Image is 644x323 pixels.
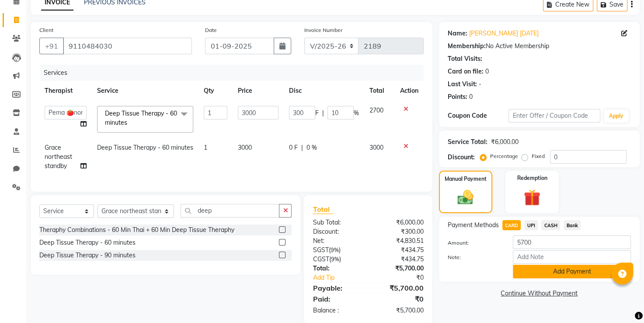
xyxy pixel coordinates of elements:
[40,65,430,81] div: Services
[368,283,430,293] div: ₹5,700.00
[448,92,467,102] div: Points:
[448,42,631,51] div: No Active Membership
[306,227,368,236] div: Discount:
[564,220,581,230] span: Bank
[369,144,383,151] span: 3000
[306,218,368,227] div: Sub Total:
[289,143,298,152] span: 0 F
[445,175,487,183] label: Manual Payment
[369,106,383,114] span: 2700
[441,239,507,247] label: Amount:
[441,289,638,298] a: Continue Without Payment
[395,81,424,101] th: Action
[306,246,368,255] div: ( )
[524,220,538,230] span: UPI
[368,294,430,304] div: ₹0
[313,255,329,263] span: CGST
[517,174,547,182] label: Redemption
[205,26,217,34] label: Date
[368,236,430,246] div: ₹4,830.51
[479,80,481,89] div: -
[238,144,252,151] span: 3000
[448,42,486,51] div: Membership:
[368,264,430,273] div: ₹5,700.00
[105,109,177,126] span: Deep Tissue Therapy - 60 minutes
[127,119,131,126] a: x
[315,109,319,118] span: F
[508,109,600,123] input: Enter Offer / Coupon Code
[448,67,484,76] div: Card on file:
[448,54,482,63] div: Total Visits:
[541,220,560,230] span: CASH
[368,218,430,227] div: ₹6,000.00
[469,29,539,38] a: [PERSON_NAME] [DATE]
[306,143,317,152] span: 0 %
[39,38,64,54] button: +91
[331,256,339,263] span: 9%
[306,283,368,293] div: Payable:
[306,294,368,304] div: Paid:
[368,246,430,255] div: ₹434.75
[63,38,192,54] input: Search by Name/Mobile/Email/Code
[181,204,280,218] input: Search or Scan
[198,81,233,101] th: Qty
[448,111,509,120] div: Coupon Code
[453,188,478,207] img: _cash.svg
[39,26,53,34] label: Client
[39,238,136,247] div: Deep Tissue Therapy - 60 minutes
[39,81,92,101] th: Therapist
[304,26,342,34] label: Invoice Number
[368,255,430,264] div: ₹434.75
[532,152,545,160] label: Fixed
[519,187,546,208] img: _gift.svg
[306,306,368,315] div: Balance :
[448,80,477,89] div: Last Visit:
[368,306,430,315] div: ₹5,700.00
[513,265,631,278] button: Add Payment
[448,137,487,147] div: Service Total:
[368,227,430,236] div: ₹300.00
[448,29,467,38] div: Name:
[301,143,303,152] span: |
[306,273,378,282] a: Add Tip
[354,109,359,118] span: %
[502,220,521,230] span: CARD
[92,81,198,101] th: Service
[39,225,234,235] div: Theraphy Combinations - 60 Min Thai + 60 Min Deep Tissue Theraphy
[322,109,324,118] span: |
[45,144,72,170] span: Grace northeast standby
[364,81,395,101] th: Total
[306,255,368,264] div: ( )
[513,235,631,249] input: Amount
[233,81,284,101] th: Price
[490,152,518,160] label: Percentage
[469,92,473,102] div: 0
[97,144,193,151] span: Deep Tissue Therapy - 60 minutes
[379,273,430,282] div: ₹0
[448,221,499,230] span: Payment Methods
[513,250,631,264] input: Add Note
[491,137,519,147] div: ₹6,000.00
[284,81,364,101] th: Disc
[313,205,333,214] span: Total
[39,251,136,260] div: Deep Tissue Therapy - 90 minutes
[330,246,338,253] span: 9%
[604,109,629,123] button: Apply
[441,253,507,261] label: Note:
[485,67,489,76] div: 0
[306,236,368,246] div: Net:
[448,153,475,162] div: Discount:
[313,246,328,254] span: SGST
[204,144,207,151] span: 1
[306,264,368,273] div: Total:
